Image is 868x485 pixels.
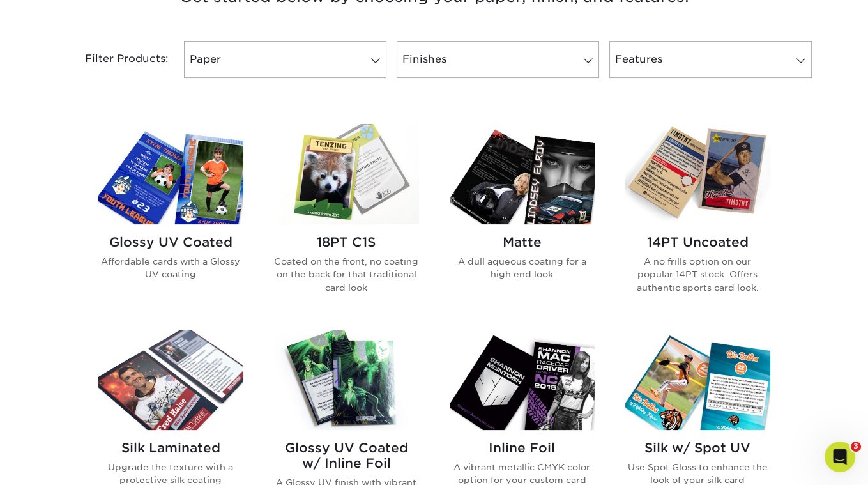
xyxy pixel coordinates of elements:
[450,124,595,224] img: Matte Trading Cards
[274,124,419,224] img: 18PT C1S Trading Cards
[98,235,243,250] h2: Glossy UV Coated
[98,124,243,224] img: Glossy UV Coated Trading Cards
[450,440,595,456] h2: Inline Foil
[98,440,243,456] h2: Silk Laminated
[98,330,243,430] img: Silk Laminated Trading Cards
[450,255,595,281] p: A dull aqueous coating for a high end look
[184,41,386,78] a: Paper
[625,124,770,314] a: 14PT Uncoated Trading Cards 14PT Uncoated A no frills option on our popular 14PT stock. Offers au...
[609,41,812,78] a: Features
[98,124,243,314] a: Glossy UV Coated Trading Cards Glossy UV Coated Affordable cards with a Glossy UV coating
[274,330,419,430] img: Glossy UV Coated w/ Inline Foil Trading Cards
[51,41,179,78] div: Filter Products:
[625,330,770,430] img: Silk w/ Spot UV Trading Cards
[274,124,419,314] a: 18PT C1S Trading Cards 18PT C1S Coated on the front, no coating on the back for that traditional ...
[825,442,855,472] iframe: Intercom live chat
[625,124,770,224] img: 14PT Uncoated Trading Cards
[274,235,419,250] h2: 18PT C1S
[450,330,595,430] img: Inline Foil Trading Cards
[274,255,419,294] p: Coated on the front, no coating on the back for that traditional card look
[450,235,595,250] h2: Matte
[274,440,419,471] h2: Glossy UV Coated w/ Inline Foil
[450,124,595,314] a: Matte Trading Cards Matte A dull aqueous coating for a high end look
[851,442,861,452] span: 3
[625,255,770,294] p: A no frills option on our popular 14PT stock. Offers authentic sports card look.
[625,440,770,456] h2: Silk w/ Spot UV
[625,235,770,250] h2: 14PT Uncoated
[98,255,243,281] p: Affordable cards with a Glossy UV coating
[397,41,599,78] a: Finishes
